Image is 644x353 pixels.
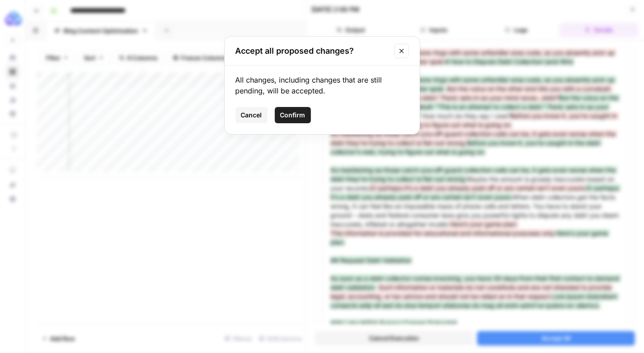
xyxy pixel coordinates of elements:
[275,107,311,123] button: Confirm
[236,107,268,123] button: Cancel
[280,111,306,120] span: Confirm
[236,45,389,57] h2: Accept all proposed changes?
[241,111,262,120] span: Cancel
[236,74,409,96] div: All changes, including changes that are still pending, will be accepted.
[394,44,409,58] button: Close modal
